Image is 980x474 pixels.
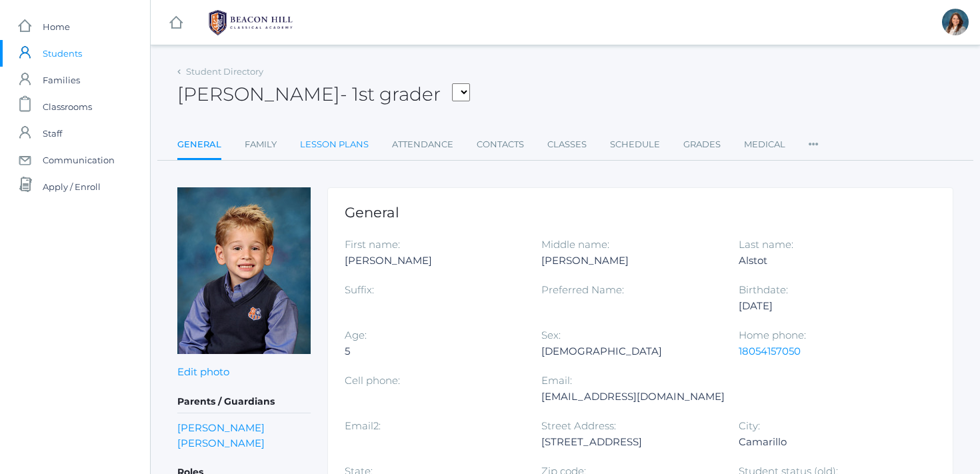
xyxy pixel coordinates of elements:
[340,83,441,105] span: - 1st grader
[739,253,915,269] div: Alstot
[43,40,82,67] span: Students
[300,131,369,158] a: Lesson Plans
[739,419,760,432] label: City:
[541,434,718,450] div: [STREET_ADDRESS]
[739,345,801,357] a: 18054157050
[942,9,969,35] div: Jordan Alstot
[345,205,936,220] h1: General
[345,419,381,432] label: Email2:
[345,343,521,359] div: 5
[541,329,561,341] label: Sex:
[245,131,277,158] a: Family
[345,329,367,341] label: Age:
[541,374,572,387] label: Email:
[547,131,587,158] a: Classes
[177,391,311,413] h5: Parents / Guardians
[541,238,609,251] label: Middle name:
[683,131,721,158] a: Grades
[610,131,660,158] a: Schedule
[177,420,265,435] a: [PERSON_NAME]
[345,253,521,269] div: [PERSON_NAME]
[744,131,785,158] a: Medical
[541,389,725,405] div: [EMAIL_ADDRESS][DOMAIN_NAME]
[177,84,470,105] h2: [PERSON_NAME]
[186,66,263,77] a: Student Directory
[345,374,400,387] label: Cell phone:
[739,434,915,450] div: Camarillo
[541,283,624,296] label: Preferred Name:
[541,343,718,359] div: [DEMOGRAPHIC_DATA]
[43,67,80,93] span: Families
[43,147,115,173] span: Communication
[43,93,92,120] span: Classrooms
[392,131,453,158] a: Attendance
[177,131,221,160] a: General
[177,187,311,354] img: Nolan Alstot
[541,419,616,432] label: Street Address:
[43,173,101,200] span: Apply / Enroll
[541,253,718,269] div: [PERSON_NAME]
[43,13,70,40] span: Home
[177,435,265,451] a: [PERSON_NAME]
[477,131,524,158] a: Contacts
[739,283,788,296] label: Birthdate:
[739,238,793,251] label: Last name:
[739,329,806,341] label: Home phone:
[345,238,400,251] label: First name:
[201,6,301,39] img: BHCALogos-05-308ed15e86a5a0abce9b8dd61676a3503ac9727e845dece92d48e8588c001991.png
[177,365,229,378] a: Edit photo
[43,120,62,147] span: Staff
[345,283,374,296] label: Suffix:
[739,298,915,314] div: [DATE]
